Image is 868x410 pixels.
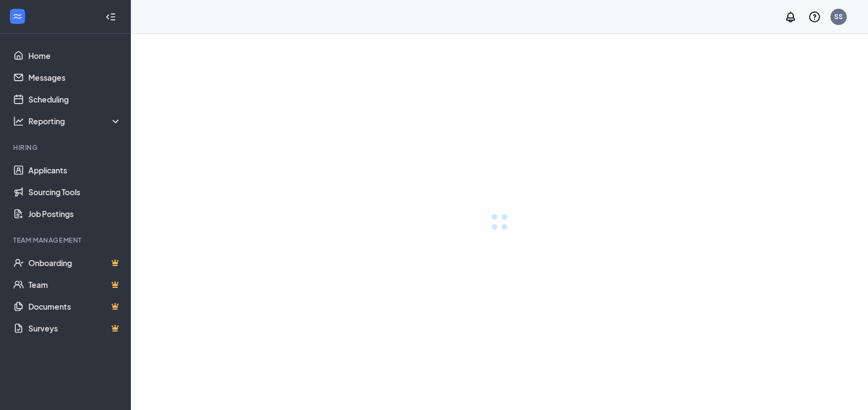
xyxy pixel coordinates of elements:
[28,296,122,317] a: DocumentsCrown
[28,67,122,88] a: Messages
[28,116,122,126] div: Reporting
[784,10,797,23] svg: Notifications
[28,159,122,181] a: Applicants
[105,11,116,22] svg: Collapse
[28,88,122,110] a: Scheduling
[808,10,821,23] svg: QuestionInfo
[28,317,122,339] a: SurveysCrown
[28,45,122,67] a: Home
[28,181,122,203] a: Sourcing Tools
[28,203,122,225] a: Job Postings
[13,116,24,126] svg: Analysis
[13,236,119,245] div: Team Management
[13,143,119,152] div: Hiring
[28,252,122,274] a: OnboardingCrown
[12,11,23,22] svg: WorkstreamLogo
[834,12,843,21] div: SS
[28,274,122,296] a: TeamCrown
